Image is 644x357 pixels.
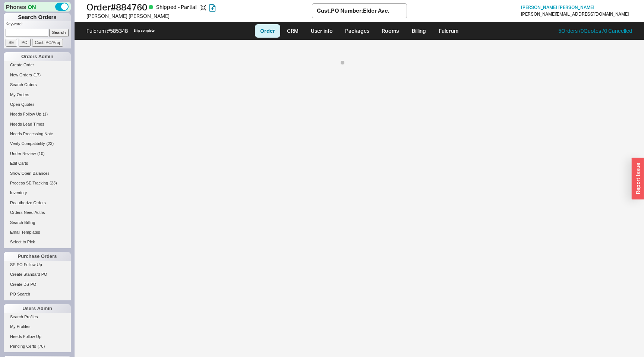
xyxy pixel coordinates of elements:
[86,2,312,12] h1: Order # 884760
[10,112,41,116] span: Needs Follow Up
[4,219,71,227] a: Search Billing
[4,61,71,69] a: Create Order
[10,73,32,77] span: New Orders
[4,189,71,197] a: Inventory
[4,199,71,207] a: Reauthorize Orders
[86,12,312,20] div: [PERSON_NAME] [PERSON_NAME]
[4,252,71,261] div: Purchase Orders
[4,323,71,331] a: My Profiles
[10,141,45,146] span: Verify Compatibility
[4,261,71,269] a: SE PO Follow Up
[4,101,71,108] a: Open Quotes
[406,24,432,38] a: Billing
[4,159,71,167] a: Edit Carts
[376,24,404,38] a: Rooms
[34,73,41,77] span: ( 17 )
[10,151,36,156] span: Under Review
[4,120,71,128] a: Needs Lead Times
[305,24,338,38] a: User info
[38,344,45,348] span: ( 78 )
[4,342,71,350] a: Pending Certs(78)
[521,12,629,17] div: [PERSON_NAME][EMAIL_ADDRESS][DOMAIN_NAME]
[4,130,71,138] a: Needs Processing Note
[340,24,375,38] a: Packages
[19,39,31,47] input: PO
[433,24,464,38] a: Fulcrum
[4,209,71,217] a: Orders Need Auths
[521,4,594,10] span: [PERSON_NAME] [PERSON_NAME]
[6,39,17,47] input: SE
[10,132,53,136] span: Needs Processing Note
[4,228,71,236] a: Email Templates
[558,28,632,34] a: 5Orders /0Quotes /0 Cancelled
[4,179,71,187] a: Process SE Tracking(23)
[10,334,41,339] span: Needs Follow Up
[4,271,71,278] a: Create Standard PO
[47,141,54,146] span: ( 23 )
[4,281,71,288] a: Create DS PO
[521,5,594,10] a: [PERSON_NAME] [PERSON_NAME]
[282,24,304,38] a: CRM
[4,238,71,246] a: Select to Pick
[4,81,71,89] a: Search Orders
[4,110,71,118] a: Needs Follow Up(1)
[43,112,48,116] span: ( 1 )
[4,290,71,298] a: PO Search
[10,181,48,185] span: Process SE Tracking
[156,4,198,10] span: Shipped - Partial
[4,71,71,79] a: New Orders(17)
[255,24,280,38] a: Order
[4,52,71,61] div: Orders Admin
[50,181,57,185] span: ( 23 )
[37,151,45,156] span: ( 10 )
[4,13,71,21] h1: Search Orders
[4,140,71,148] a: Verify Compatibility(23)
[28,3,36,11] span: ON
[4,2,71,12] div: Phones
[49,29,69,37] input: Search
[86,27,128,35] div: Fulcrum # 585348
[4,91,71,99] a: My Orders
[4,333,71,341] a: Needs Follow Up
[32,39,63,47] input: Cust. PO/Proj
[4,170,71,177] a: Show Open Balances
[10,344,36,348] span: Pending Certs
[4,150,71,158] a: Under Review(10)
[4,304,71,313] div: Users Admin
[317,7,389,15] div: Cust. PO Number : Elder Ave.
[6,21,71,29] p: Keyword:
[4,313,71,321] a: Search Profiles
[134,29,155,33] div: Ship complete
